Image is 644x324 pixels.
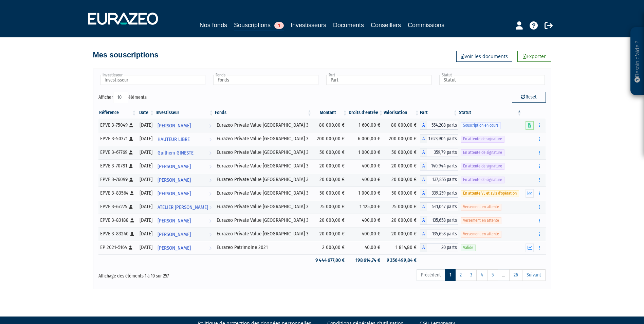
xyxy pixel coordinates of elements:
td: 400,00 € [348,214,384,227]
div: A - Eurazeo Private Value Europe 3 [420,162,458,170]
div: [DATE] [139,176,152,183]
td: 20 000,00 € [384,214,420,227]
i: Voir l'investisseur [209,174,211,186]
span: En attente de signature [461,163,504,169]
td: 20 000,00 € [312,214,348,227]
div: EPVE 3-83240 [100,230,135,237]
td: 2 000,00 € [312,241,348,254]
div: A - Eurazeo Private Value Europe 3 [420,230,458,238]
span: 541,047 parts [427,202,458,211]
a: 4 [476,269,487,281]
th: Référence : activer pour trier la colonne par ordre croissant [98,107,137,119]
span: En attente VL et avis d'opération [461,190,519,197]
div: [DATE] [139,135,152,142]
div: A - Eurazeo Private Value Europe 3 [420,134,458,143]
th: Part: activer pour trier la colonne par ordre croissant [420,107,458,119]
i: [Français] Personne physique [130,232,134,236]
td: 1 600,00 € [348,119,384,132]
span: A [420,243,427,252]
i: Voir l'investisseur [209,187,211,200]
span: [PERSON_NAME] [158,160,191,173]
div: [DATE] [139,244,152,251]
td: 198 614,74 € [348,254,384,266]
a: [PERSON_NAME] [155,119,214,132]
a: Suivant [522,269,546,281]
img: 1732889491-logotype_eurazeo_blanc_rvb.png [88,13,158,25]
div: A - Eurazeo Private Value Europe 3 [420,148,458,157]
th: Statut : activer pour trier la colonne par ordre d&eacute;croissant [458,107,522,119]
a: [PERSON_NAME] [155,186,214,200]
span: [PERSON_NAME] [158,187,191,200]
h4: Mes souscriptions [93,51,159,59]
td: 9 356 499,84 € [384,254,420,266]
td: 50 000,00 € [312,186,348,200]
i: Voir l'investisseur [209,242,211,254]
a: 3 [466,269,477,281]
a: [PERSON_NAME] [155,173,214,186]
div: [DATE] [139,230,152,237]
td: 200 000,00 € [312,132,348,146]
span: 554,208 parts [427,121,458,130]
a: 2 [455,269,466,281]
i: Voir l'investisseur [209,228,211,241]
span: Souscription en cours [461,122,501,129]
div: EPVE 3-75049 [100,122,135,129]
span: 20 parts [427,243,458,252]
td: 20 000,00 € [384,227,420,241]
div: EPVE 3-70781 [100,162,135,169]
a: ATELIER [PERSON_NAME] [155,200,214,214]
div: A - Eurazeo Private Value Europe 3 [420,216,458,225]
i: Voir l'investisseur [209,160,211,173]
a: Investisseurs [291,20,326,30]
td: 20 000,00 € [312,173,348,186]
td: 200 000,00 € [384,132,420,146]
a: [PERSON_NAME] [155,214,214,227]
span: A [420,148,427,157]
div: EPVE 3-67769 [100,149,135,156]
div: Eurazeo Private Value [GEOGRAPHIC_DATA] 3 [217,135,310,142]
button: Reset [512,92,546,103]
i: [Français] Personne physique [129,164,133,168]
span: En attente de signature [461,136,504,142]
td: 400,00 € [348,227,384,241]
div: A - Eurazeo Private Value Europe 3 [420,175,458,184]
i: [Français] Personne physique [129,205,133,209]
div: Eurazeo Private Value [GEOGRAPHIC_DATA] 3 [217,149,310,156]
i: [Français] Personne physique [130,218,134,222]
th: Montant: activer pour trier la colonne par ordre croissant [312,107,348,119]
select: Afficheréléments [113,92,128,103]
span: 1 [274,22,284,29]
i: [Français] Personne physique [129,150,133,155]
span: Versement en attente [461,231,501,237]
td: 1 125,00 € [348,200,384,214]
td: 50 000,00 € [312,146,348,159]
span: En attente de signature [461,149,504,156]
i: [Français] Personne physique [130,191,134,195]
div: A - Eurazeo Private Value Europe 3 [420,202,458,211]
span: ATELIER [PERSON_NAME] [158,201,208,214]
div: Eurazeo Private Value [GEOGRAPHIC_DATA] 3 [217,122,310,129]
i: Voir l'investisseur [209,201,211,214]
span: [PERSON_NAME] [158,120,191,132]
th: Investisseur: activer pour trier la colonne par ordre croissant [155,107,214,119]
p: Besoin d'aide ? [633,31,641,92]
div: A - Eurazeo Patrimoine 2021 [420,243,458,252]
div: EP 2021-5164 [100,244,135,251]
td: 50 000,00 € [384,186,420,200]
a: Conseillers [371,20,401,30]
span: Versement en attente [461,217,501,224]
span: [PERSON_NAME] [158,174,191,186]
span: 137,855 parts [427,175,458,184]
div: Eurazeo Private Value [GEOGRAPHIC_DATA] 3 [217,162,310,169]
td: 75 000,00 € [312,200,348,214]
a: Souscriptions1 [234,20,284,31]
span: Guilhem GINESTE [158,147,194,159]
div: Eurazeo Private Value [GEOGRAPHIC_DATA] 3 [217,217,310,224]
div: [DATE] [139,217,152,224]
i: [Français] Personne physique [129,178,133,182]
td: 20 000,00 € [312,159,348,173]
span: [PERSON_NAME] [158,242,191,254]
div: EPVE 3-83564 [100,190,135,197]
span: A [420,175,427,184]
th: Date: activer pour trier la colonne par ordre croissant [137,107,155,119]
